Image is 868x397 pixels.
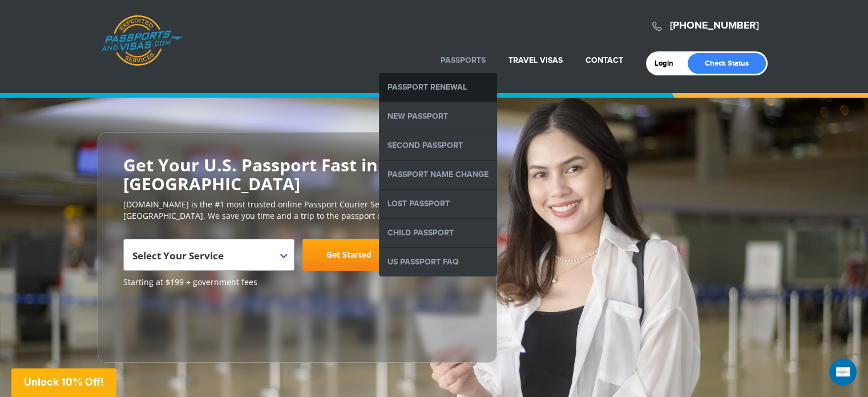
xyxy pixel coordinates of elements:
[655,59,681,68] a: Login
[379,73,497,102] a: Passport Renewal
[441,55,486,65] a: Passports
[24,376,104,388] span: Unlock 10% Off!
[379,102,497,131] a: New Passport
[379,190,497,218] a: Lost Passport
[379,248,497,276] a: US Passport FAQ
[123,155,471,193] h2: Get Your U.S. Passport Fast in [GEOGRAPHIC_DATA]
[302,239,396,271] a: Get Started
[123,276,471,288] span: Starting at $199 + government fees
[829,358,857,386] iframe: Intercom live chat
[688,53,766,74] a: Check Status
[101,15,182,66] a: Passports & [DOMAIN_NAME]
[123,199,471,222] p: [DOMAIN_NAME] is the #1 most trusted online Passport Courier Service in [GEOGRAPHIC_DATA]. We sav...
[379,161,497,189] a: Passport Name Change
[586,55,623,65] a: Contact
[132,243,282,275] span: Select Your Service
[379,219,497,247] a: Child Passport
[11,368,116,397] div: Unlock 10% Off!
[508,55,563,65] a: Travel Visas
[670,19,759,32] a: [PHONE_NUMBER]
[132,249,224,262] span: Select Your Service
[379,131,497,160] a: Second Passport
[123,294,209,351] iframe: Customer reviews powered by Trustpilot
[123,239,294,271] span: Select Your Service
